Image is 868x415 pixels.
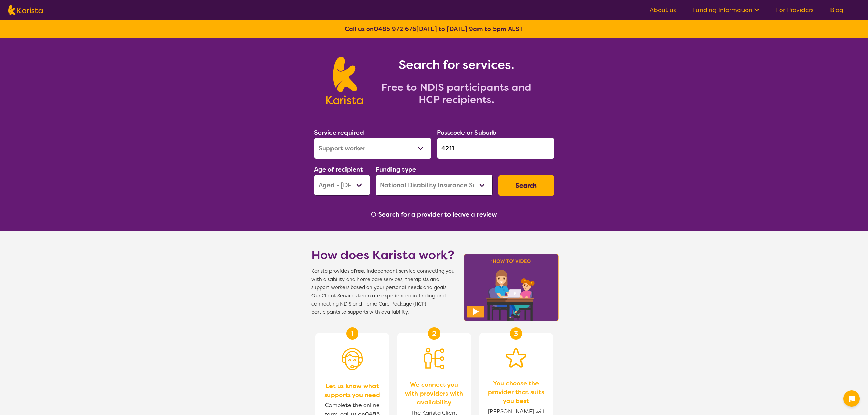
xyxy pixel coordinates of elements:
a: Funding Information [692,6,760,14]
img: Person with headset icon [342,348,363,370]
img: Star icon [506,348,526,368]
b: Call us on [DATE] to [DATE] 9am to 5pm AEST [345,25,523,33]
img: Karista logo [326,57,363,104]
h1: How does Karista work? [311,247,455,263]
b: free [354,268,364,275]
a: 0485 972 676 [374,25,416,33]
span: Karista provides a , independent service connecting you with disability and home care services, t... [311,267,455,316]
img: Karista logo [8,5,43,15]
div: 3 [510,327,522,340]
label: Funding type [376,165,416,174]
a: For Providers [776,6,814,14]
input: Type [437,138,554,159]
a: Blog [830,6,843,14]
span: We connect you with providers with availability [404,380,464,407]
h2: Free to NDIS participants and HCP recipients. [371,81,542,106]
div: 2 [428,327,440,340]
label: Service required [314,129,364,137]
span: Or [371,209,378,220]
h1: Search for services. [371,57,542,73]
label: Postcode or Suburb [437,129,496,137]
button: Search [498,175,554,196]
span: Let us know what supports you need [322,382,382,399]
a: About us [650,6,676,14]
span: You choose the provider that suits you best [486,379,546,405]
div: 1 [346,327,358,340]
button: Search for a provider to leave a review [378,209,497,220]
img: Karista video [461,252,561,323]
label: Age of recipient [314,165,363,174]
img: Person being matched to services icon [424,348,444,369]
